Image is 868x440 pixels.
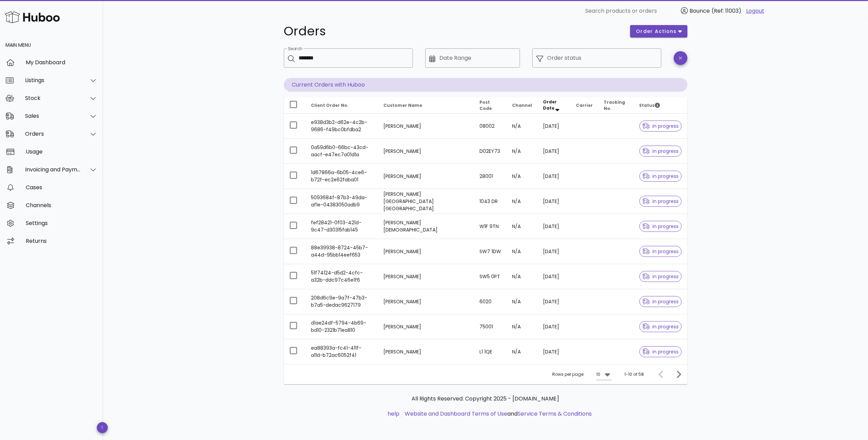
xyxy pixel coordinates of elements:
td: 1d67866a-6b05-4ce6-b72f-ec2e62faba01 [306,164,378,189]
span: in progress [643,149,679,154]
span: in progress [643,349,679,354]
span: Channel [512,102,532,108]
h1: Orders [284,25,622,37]
span: in progress [643,299,679,304]
span: in progress [643,174,679,179]
span: in progress [643,124,679,128]
td: [DATE] [537,189,570,214]
td: 08002 [474,114,507,139]
td: [DATE] [537,264,570,289]
div: Settings [26,220,97,226]
td: fef28421-0f03-421d-9c47-d30315fab145 [306,214,378,239]
td: 75001 [474,314,507,339]
span: Order Date [543,99,557,111]
span: Status [639,102,660,108]
span: Tracking No. [604,99,625,111]
td: 6020 [474,289,507,314]
td: d1ae24df-5794-4b69-bd10-2321b71ea810 [306,314,378,339]
span: Bounce [690,7,710,15]
td: N/A [507,139,537,164]
td: N/A [507,239,537,264]
td: [DATE] [537,114,570,139]
td: [PERSON_NAME][GEOGRAPHIC_DATA] [GEOGRAPHIC_DATA] [378,189,474,214]
div: Invoicing and Payments [25,166,81,173]
td: SW7 1DW [474,239,507,264]
div: Cases [26,184,97,191]
button: order actions [630,25,687,37]
th: Client Order No. [306,97,378,114]
td: [PERSON_NAME] [378,239,474,264]
th: Carrier [570,97,598,114]
td: 0a59d6b0-66bc-43cd-aacf-e47ec7a01d1a [306,139,378,164]
li: and [402,410,592,418]
td: N/A [507,114,537,139]
td: N/A [507,189,537,214]
td: [PERSON_NAME] [378,114,474,139]
th: Channel [507,97,537,114]
td: W1F 9TN [474,214,507,239]
span: in progress [643,324,679,329]
span: order actions [636,28,677,35]
span: in progress [643,224,679,229]
td: [PERSON_NAME] [378,339,474,364]
p: Current Orders with Huboo [284,78,687,92]
div: 10 [597,371,601,377]
span: (Ref: 11003) [711,7,741,15]
td: 208d6c9e-9a7f-47b3-b7a5-dedac9627179 [306,289,378,314]
span: in progress [643,274,679,279]
td: [PERSON_NAME] [378,164,474,189]
th: Order Date: Sorted descending. Activate to remove sorting. [537,97,570,114]
td: 5093684f-87b3-49da-af1e-04383050adb9 [306,189,378,214]
div: Rows per page: [553,364,612,384]
p: All Rights Reserved. Copyright 2025 - [DOMAIN_NAME] [289,395,682,403]
td: ea88393a-fc41-411f-a11d-b72ac6052f41 [306,339,378,364]
td: N/A [507,264,537,289]
td: [DATE] [537,139,570,164]
span: Post Code [479,99,492,111]
a: Website and Dashboard Terms of Use [405,410,507,418]
td: N/A [507,214,537,239]
a: Logout [746,7,764,15]
td: [DATE] [537,314,570,339]
th: Tracking No. [598,97,634,114]
td: N/A [507,339,537,364]
a: help [387,410,400,418]
th: Post Code [474,97,507,114]
span: in progress [643,249,679,254]
span: Carrier [576,102,593,108]
td: N/A [507,289,537,314]
div: Orders [25,131,81,137]
td: L1 1QE [474,339,507,364]
div: Sales [25,113,81,119]
td: 28001 [474,164,507,189]
td: [DATE] [537,239,570,264]
label: Search [288,46,302,52]
div: My Dashboard [26,59,97,66]
div: Returns [26,238,97,244]
button: Next page [672,368,685,381]
div: Channels [26,202,97,208]
td: 51f74124-d5d2-4cfc-a32b-ddc97c46e1f6 [306,264,378,289]
span: Customer Name [384,102,423,108]
a: Service Terms & Conditions [518,410,592,418]
span: Client Order No. [311,102,349,108]
img: Huboo Logo [5,10,60,24]
td: [DATE] [537,339,570,364]
td: SW5 0PT [474,264,507,289]
td: [DATE] [537,164,570,189]
div: 10Rows per page: [597,369,612,380]
th: Customer Name [378,97,474,114]
td: [DATE] [537,214,570,239]
td: e938d3b2-d62e-4c2b-9686-f49bc0bfdba2 [306,114,378,139]
td: [DATE] [537,289,570,314]
div: Usage [26,148,97,155]
td: [PERSON_NAME] [378,264,474,289]
div: Listings [25,77,81,83]
div: Stock [25,95,81,101]
td: [PERSON_NAME] [378,314,474,339]
td: [PERSON_NAME] [378,139,474,164]
td: 1043 DR [474,189,507,214]
td: 88e39938-8724-45b7-a44d-95bb14eef653 [306,239,378,264]
div: 1-10 of 58 [625,371,644,377]
td: [PERSON_NAME] [378,289,474,314]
